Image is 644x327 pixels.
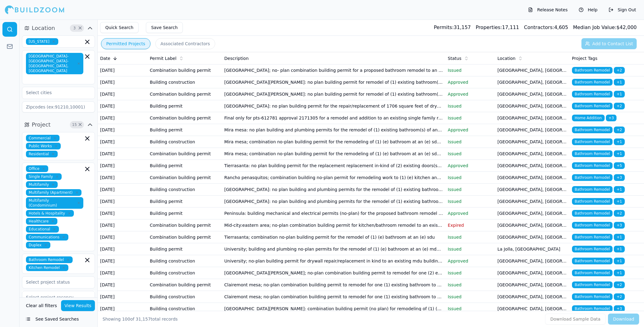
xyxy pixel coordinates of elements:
input: Select cities [22,87,87,98]
td: [GEOGRAPHIC_DATA], [GEOGRAPHIC_DATA] [495,124,570,136]
td: [GEOGRAPHIC_DATA], [GEOGRAPHIC_DATA] [495,160,570,172]
span: Multifamily [26,181,58,188]
p: Approved [448,258,493,264]
td: Combination building permit [147,148,222,160]
span: Bathroom Remodel [572,222,613,229]
td: Building construction [147,184,222,196]
td: [GEOGRAPHIC_DATA], [GEOGRAPHIC_DATA] [495,148,570,160]
td: University; no-plan building permit for drywall repair/replacement in kind to an existing mdu bui... [222,255,445,267]
p: Issued [448,139,493,145]
span: Properties: [476,24,502,30]
span: Kitchen Remodel [26,264,68,271]
button: Release Notes [525,5,571,15]
span: + 1 [614,246,625,252]
p: Issued [448,115,493,121]
span: Bathroom Remodel [572,138,613,145]
span: 31,157 [136,317,151,321]
span: Bathroom Remodel [572,103,613,109]
td: [GEOGRAPHIC_DATA][PERSON_NAME]: no plan building permit for remodel of (1) existing bathroom(s) o... [222,76,445,88]
td: [GEOGRAPHIC_DATA], [GEOGRAPHIC_DATA] [495,112,570,124]
p: Issued [448,103,493,109]
span: + 3 [606,115,617,121]
span: Clear Location filters [78,27,82,30]
td: Combination building permit [147,279,222,291]
button: Sign Out [606,5,639,15]
span: Bathroom Remodel [572,67,613,74]
td: Combination building permit [147,172,222,184]
p: Approved [448,210,493,216]
td: [DATE] [98,112,147,124]
span: + 1 [614,79,625,86]
span: + 5 [614,162,625,169]
td: [DATE] [98,172,147,184]
td: Building permit [147,160,222,172]
td: [DATE] [98,184,147,196]
span: Bathroom Remodel [572,91,613,97]
span: + 3 [614,174,625,181]
span: + 1 [614,198,625,205]
td: Clairemont mesa; no-plan combination building permit to remodel for one (1) existing bathroom to ... [222,279,445,291]
td: [GEOGRAPHIC_DATA], [GEOGRAPHIC_DATA] [495,184,570,196]
button: Save Search [146,22,183,33]
td: [GEOGRAPHIC_DATA], [GEOGRAPHIC_DATA] [495,196,570,208]
span: Bathroom Remodel [572,210,613,217]
div: 4,605 [524,24,568,31]
td: [GEOGRAPHIC_DATA], [GEOGRAPHIC_DATA] [495,88,570,100]
span: [GEOGRAPHIC_DATA]-[GEOGRAPHIC_DATA]-[GEOGRAPHIC_DATA], [GEOGRAPHIC_DATA] [26,53,83,74]
span: Bathroom Remodel [572,234,613,241]
span: + 3 [614,305,625,312]
td: [DATE] [98,208,147,219]
span: Location [497,55,516,61]
td: [GEOGRAPHIC_DATA][PERSON_NAME]: no plan building permit for remodel of (1) existing bathroom(s) o... [222,88,445,100]
td: [GEOGRAPHIC_DATA], [GEOGRAPHIC_DATA] [495,255,570,267]
span: Healthcare [26,218,57,225]
td: [GEOGRAPHIC_DATA], [GEOGRAPHIC_DATA] [495,136,570,148]
td: Building construction [147,291,222,303]
td: [GEOGRAPHIC_DATA], [GEOGRAPHIC_DATA] [495,231,570,243]
td: Building permit [147,196,222,208]
td: Mid-city:eastern area; no-plan combination building permit for kitchen/bathroom remodel to an exi... [222,219,445,231]
p: Approved [448,79,493,85]
span: Permit Label [150,55,176,61]
span: 15 [71,122,78,128]
span: Bathroom Remodel [26,256,73,263]
td: [GEOGRAPHIC_DATA][PERSON_NAME]; no-plan combination building permit to remodel for one (2) existi... [222,267,445,279]
td: Final only for pts-612781 approval 2171305 for a remodel and addition to an existing single famil... [222,112,445,124]
span: Bathroom Remodel [572,162,613,169]
span: Bathroom Remodel [572,305,613,312]
td: Combination building permit [147,112,222,124]
td: [DATE] [98,219,147,231]
td: [GEOGRAPHIC_DATA], [GEOGRAPHIC_DATA] [495,172,570,184]
td: [DATE] [98,279,147,291]
td: Rancho penasquitos; combination building no-plan permit for remodeling work to (1) (e) kitchen an... [222,172,445,184]
td: Building construction [147,76,222,88]
td: Building construction [147,255,222,267]
button: Project15Clear Project filters [22,120,95,130]
span: Bathroom Remodel [572,246,613,252]
td: [GEOGRAPHIC_DATA], [GEOGRAPHIC_DATA] [495,100,570,112]
span: + 1 [614,270,625,276]
p: Issued [448,67,493,73]
span: + 1 [614,91,625,97]
span: Status [448,55,461,61]
span: Bathroom Remodel [572,174,613,181]
p: Issued [448,282,493,288]
span: + 2 [614,293,625,300]
td: [GEOGRAPHIC_DATA], [GEOGRAPHIC_DATA] [495,291,570,303]
td: Building permit [147,100,222,112]
td: Mira mesa; combination no-plan building permit for the remodeling of (1) (e) bathroom at an (e) s... [222,136,445,148]
td: Building construction [147,267,222,279]
span: Multifamily (Condominium) [26,197,83,209]
span: + 1 [614,258,625,264]
td: Combination building permit [147,231,222,243]
td: Combination building permit [147,64,222,76]
span: Single Family [26,173,62,180]
td: [DATE] [98,76,147,88]
span: Bathroom Remodel [572,127,613,133]
td: [DATE] [98,100,147,112]
td: [GEOGRAPHIC_DATA], [GEOGRAPHIC_DATA] [495,303,570,315]
span: + 2 [614,210,625,217]
td: [DATE] [98,291,147,303]
button: View Results [61,300,95,311]
span: + 1 [614,138,625,145]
